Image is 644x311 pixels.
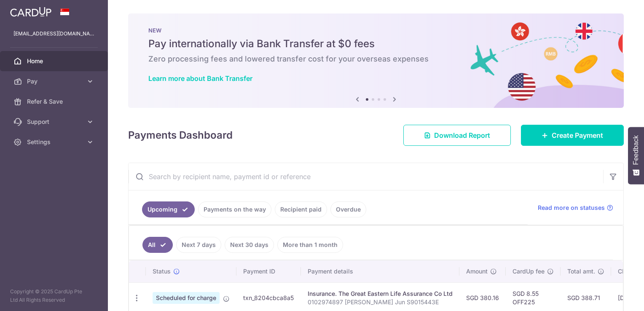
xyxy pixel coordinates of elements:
[308,298,453,306] p: 0102974897 [PERSON_NAME] Jun S9015443E
[275,201,327,217] a: Recipient paid
[13,29,94,38] p: [EMAIL_ADDRESS][DOMAIN_NAME]
[10,7,51,17] img: CardUp
[567,267,595,276] span: Total amt.
[148,37,604,51] h5: Pay internationally via Bank Transfer at $0 fees
[632,135,640,165] span: Feedback
[521,125,624,146] a: Create Payment
[301,260,459,282] th: Payment details
[129,163,603,190] input: Search by recipient name, payment id or reference
[628,127,644,184] button: Feedback - Show survey
[27,118,83,126] span: Support
[128,128,233,143] h4: Payments Dashboard
[225,237,274,253] a: Next 30 days
[434,130,490,140] span: Download Report
[277,237,343,253] a: More than 1 month
[538,204,605,212] span: Read more on statuses
[538,204,613,212] a: Read more on statuses
[27,57,83,65] span: Home
[198,201,271,217] a: Payments on the way
[153,292,220,304] span: Scheduled for charge
[27,97,83,106] span: Refer & Save
[27,138,83,146] span: Settings
[466,267,488,276] span: Amount
[148,27,604,34] p: NEW
[148,74,252,83] a: Learn more about Bank Transfer
[330,201,366,217] a: Overdue
[176,237,221,253] a: Next 7 days
[142,201,195,217] a: Upcoming
[148,54,604,64] h6: Zero processing fees and lowered transfer cost for your overseas expenses
[128,13,624,108] img: Bank transfer banner
[513,267,545,276] span: CardUp fee
[142,237,173,253] a: All
[308,290,453,298] div: Insurance. The Great Eastern Life Assurance Co Ltd
[403,125,511,146] a: Download Report
[27,77,83,86] span: Pay
[590,286,636,307] iframe: Opens a widget where you can find more information
[236,260,301,282] th: Payment ID
[552,130,603,140] span: Create Payment
[153,267,171,276] span: Status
